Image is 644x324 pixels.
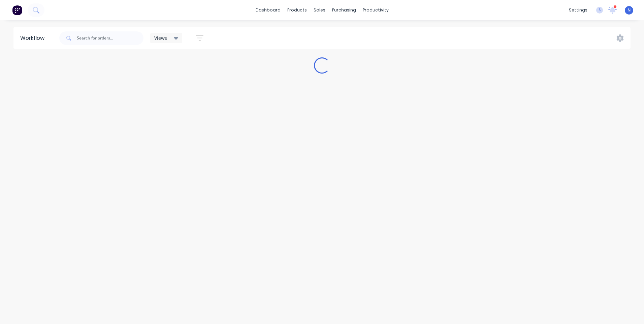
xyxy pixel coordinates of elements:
a: dashboard [252,5,284,15]
div: sales [310,5,329,15]
div: Workflow [20,34,48,42]
input: Search for orders... [77,31,143,45]
div: productivity [359,5,392,15]
span: Views [154,34,167,42]
img: Factory [12,5,22,15]
div: products [284,5,310,15]
div: settings [566,5,591,15]
div: purchasing [329,5,359,15]
span: N [627,7,631,13]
